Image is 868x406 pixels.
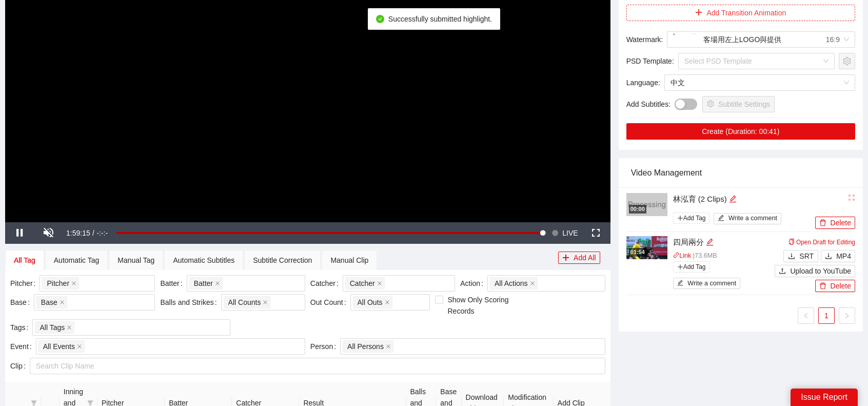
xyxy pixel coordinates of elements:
div: Manual Tag [117,255,154,266]
div: 客場用左上LOGO與提供 [673,32,781,47]
div: Subtitle Correction [253,255,312,266]
li: 1 [818,307,835,324]
span: close [530,281,535,286]
button: Create (Duration: 00:41) [626,123,855,140]
div: 00:00 [629,205,646,214]
button: settingSubtitle Settings [702,96,775,112]
span: Watermark : [626,34,663,45]
label: Person [310,338,340,355]
span: Successfully submitted highlight. [388,15,492,23]
span: Add Tag [673,212,710,224]
span: close [215,281,220,286]
label: Action [460,275,487,292]
span: edit [677,280,684,287]
span: PSD Template : [626,55,674,67]
div: All Tag [14,255,35,266]
label: Catcher [310,275,343,292]
span: Add Tag [673,261,710,273]
span: 中文 [670,75,849,90]
div: Video Management [631,158,851,187]
button: Fullscreen [582,222,610,244]
button: plusAdd All [558,252,600,264]
span: Base [41,297,57,308]
span: right [844,313,850,319]
span: close [67,325,72,330]
li: Next Page [839,307,855,324]
a: Open Draft for Editing [788,239,855,246]
span: Upload to YouTube [790,265,851,277]
img: f95825a2-9c82-49d7-96ae-c3cbaf34023e.jpg [626,236,667,259]
span: upload [779,267,786,276]
span: MP4 [836,250,851,262]
div: 16:9 [826,32,840,47]
div: 林泓育 (2 Clips) [673,193,813,205]
span: delete [819,219,826,227]
a: 1 [819,308,834,323]
div: Progress Bar [116,232,543,234]
label: Balls and Strikes [160,294,221,311]
button: downloadMP4 [821,250,855,262]
span: plus [677,264,683,270]
span: All Tags [40,322,65,333]
span: Catcher [350,278,375,289]
span: All Persons [347,341,384,352]
span: plus [677,215,683,221]
span: Pitcher [47,278,69,289]
button: setting [839,53,855,69]
button: Unmute [34,222,63,244]
span: All Outs [358,297,383,308]
label: Pitcher [10,275,40,292]
button: editWrite a comment [714,213,781,224]
button: Seek to live, currently behind live [548,222,581,244]
span: edit [718,215,724,222]
span: Base [36,296,67,308]
span: All Events [43,341,75,352]
span: All Counts [224,296,271,308]
span: delete [819,282,826,291]
span: close [377,281,382,286]
span: download [788,253,795,261]
img: 320x180.png [626,193,667,216]
button: deleteDelete [815,280,855,292]
button: editWrite a comment [673,278,741,289]
span: filter [29,400,39,406]
img: %E5%AE%A2%E5%A0%B4%E7%94%A8%E5%B7%A6%E4%B8%8ALOGO%E8%88%87%E6%8F%90%E4%BE%9B.png [673,33,696,46]
span: close [385,300,390,305]
span: Batter [194,278,213,289]
span: plus [695,9,702,17]
label: Batter [160,275,186,292]
span: plus [562,254,569,262]
button: right [839,307,855,324]
span: link [673,252,680,259]
span: copy [788,239,795,245]
li: Previous Page [798,307,814,324]
button: deleteDelete [815,217,855,229]
div: Edit [729,193,737,205]
span: LIVE [562,222,578,244]
button: downloadSRT [783,250,818,262]
button: left [798,307,814,324]
span: close [386,344,391,349]
span: Language : [626,77,660,88]
span: filter [31,400,37,406]
span: All Outs [353,296,392,308]
label: Base [10,294,34,311]
label: Tags [10,319,32,336]
span: close [77,344,82,349]
span: Show Only Scoring Records [443,294,530,317]
label: Out Count [310,294,350,311]
div: Issue Report [791,389,858,406]
div: Automatic Subtitles [173,255,234,266]
span: All Actions [490,277,538,289]
div: Manual Clip [330,255,368,266]
label: Event [10,338,36,355]
span: / [92,229,94,237]
p: | 73.6 MB [673,251,775,261]
button: uploadUpload to YouTube [775,265,855,277]
span: -:-:- [96,229,108,237]
div: Edit [706,236,714,248]
span: close [60,300,65,305]
span: edit [706,238,714,246]
label: Clip [10,358,30,374]
span: edit [729,195,737,203]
